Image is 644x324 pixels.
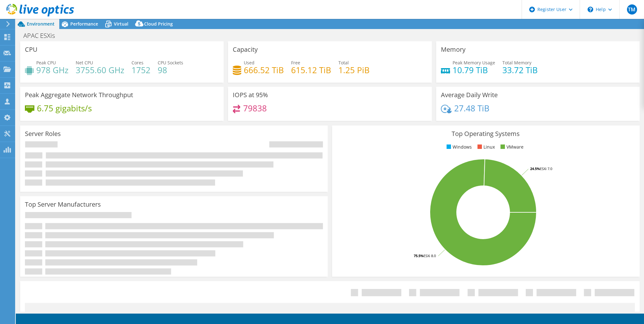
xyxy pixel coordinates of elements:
[291,67,331,74] h4: 615.12 TiB
[76,60,93,66] span: Net CPU
[114,21,128,27] span: Virtual
[243,105,267,112] h4: 79838
[27,21,55,27] span: Environment
[441,46,465,53] h3: Memory
[424,253,436,258] tspan: ESXi 8.0
[476,144,495,150] li: Linux
[338,60,349,66] span: Total
[132,60,143,66] span: Cores
[233,46,258,53] h3: Capacity
[627,4,637,15] span: TM
[158,67,183,74] h4: 98
[453,67,495,74] h4: 10.79 TiB
[36,67,68,74] h4: 978 GHz
[20,32,65,39] h1: APAC ESXis
[25,201,101,208] h3: Top Server Manufacturers
[25,130,61,137] h3: Server Roles
[233,91,268,98] h3: IOPS at 95%
[36,60,56,66] span: Peak CPU
[441,91,498,98] h3: Average Daily Write
[144,21,173,27] span: Cloud Pricing
[454,105,489,112] h4: 27.48 TiB
[244,67,284,74] h4: 666.52 TiB
[25,46,38,53] h3: CPU
[414,253,424,258] tspan: 75.5%
[132,67,150,74] h4: 1752
[70,21,98,27] span: Performance
[502,60,531,66] span: Total Memory
[337,130,635,137] h3: Top Operating Systems
[76,67,124,74] h4: 3755.60 GHz
[530,166,540,171] tspan: 24.5%
[158,60,183,66] span: CPU Sockets
[338,67,370,74] h4: 1.25 PiB
[540,166,552,171] tspan: ESXi 7.0
[244,60,255,66] span: Used
[37,105,92,112] h4: 6.75 gigabits/s
[445,144,472,150] li: Windows
[453,60,495,66] span: Peak Memory Usage
[499,144,524,150] li: VMware
[25,91,133,98] h3: Peak Aggregate Network Throughput
[502,67,538,74] h4: 33.72 TiB
[291,60,300,66] span: Free
[588,7,593,12] svg: \n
